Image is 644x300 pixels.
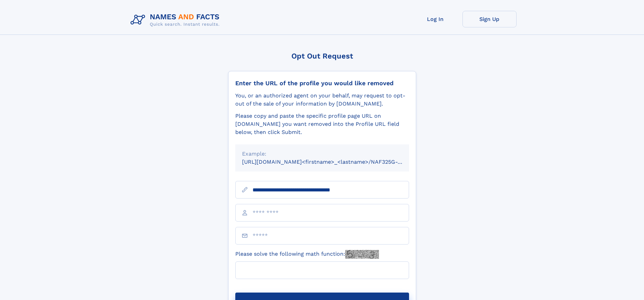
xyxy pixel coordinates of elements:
img: Logo Names and Facts [128,11,225,29]
a: Sign Up [462,11,517,27]
div: Please copy and paste the specific profile page URL on [DOMAIN_NAME] you want removed into the Pr... [235,112,409,136]
small: [URL][DOMAIN_NAME]<firstname>_<lastname>/NAF325G-xxxxxxxx [242,159,422,165]
div: Example: [242,150,402,158]
div: You, or an authorized agent on your behalf, may request to opt-out of the sale of your informatio... [235,92,409,108]
div: Enter the URL of the profile you would like removed [235,79,409,87]
a: Log In [408,11,462,27]
div: Opt Out Request [228,52,416,60]
label: Please solve the following math function: [235,250,379,259]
